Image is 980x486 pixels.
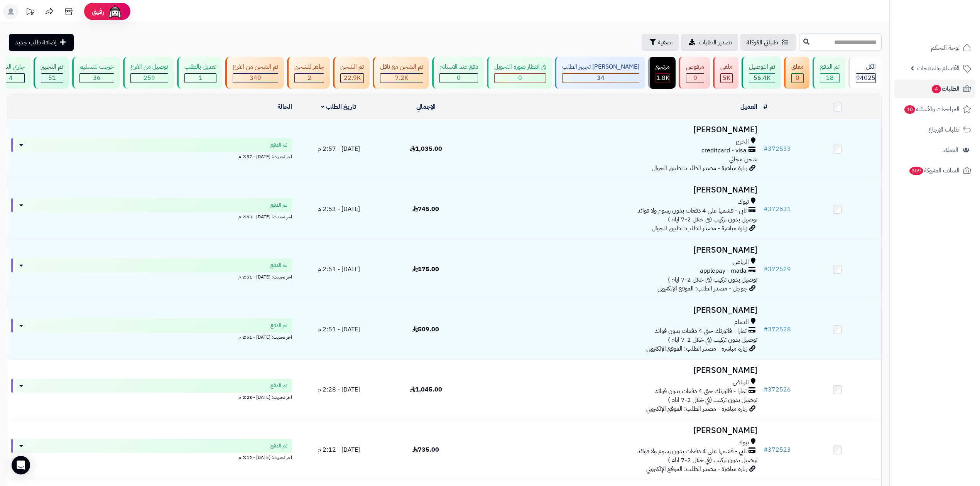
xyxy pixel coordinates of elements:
[48,73,56,83] span: 51
[457,73,461,83] span: 0
[12,456,30,474] div: Open Intercom Messenger
[92,7,104,16] span: رفيق
[909,165,960,176] span: السلات المتروكة
[250,73,261,83] span: 340
[796,73,799,83] span: 0
[749,62,775,71] div: تم التوصيل
[318,144,360,154] span: [DATE] - 2:57 م
[9,73,13,83] span: 4
[41,62,63,71] div: تم التجهيز
[721,74,732,83] div: 4954
[668,275,757,284] span: توصيل بدون تركيب (في خلال 2-7 ايام )
[131,74,168,83] div: 259
[847,57,883,89] a: الكل94025
[144,73,155,83] span: 259
[341,74,363,83] div: 22874
[764,445,791,454] a: #372523
[184,62,216,71] div: تعديل بالطلب
[931,83,960,94] span: الطلبات
[295,74,324,83] div: 2
[820,74,839,83] div: 18
[764,385,768,394] span: #
[894,100,975,118] a: المراجعات والأسئلة10
[856,62,876,71] div: الكل
[733,258,749,267] span: الرياض
[294,62,324,71] div: جاهز للشحن
[9,34,74,51] a: إضافة طلب جديد
[764,265,768,274] span: #
[658,38,672,47] span: تصفية
[107,4,123,19] img: ai-face.png
[701,146,747,155] span: creditcard - visa
[473,426,757,435] h3: [PERSON_NAME]
[395,73,408,83] span: 7.2K
[686,62,704,71] div: مرفوض
[80,74,114,83] div: 36
[331,57,371,89] a: تم الشحن 22.9K
[473,125,757,134] h3: [PERSON_NAME]
[412,265,439,274] span: 175.00
[668,335,757,344] span: توصيل بدون تركيب (في خلال 2-7 ايام )
[79,62,114,71] div: خرجت للتسليم
[792,74,803,83] div: 0
[711,57,740,89] a: ملغي 5K
[734,318,749,327] span: الدمام
[597,73,605,83] span: 34
[15,38,57,47] span: إضافة طلب جديد
[11,212,292,220] div: اخر تحديث: [DATE] - 2:53 م
[791,62,804,71] div: معلق
[740,34,796,51] a: طلباتي المُوكلة
[943,145,958,155] span: العملاء
[642,34,679,51] button: تصفية
[473,366,757,375] h3: [PERSON_NAME]
[738,438,749,447] span: تبوك
[764,204,791,214] a: #372531
[700,267,747,275] span: applepay - mada
[656,62,670,71] div: مرتجع
[71,57,122,89] a: خرجت للتسليم 36
[410,144,442,154] span: 1,035.00
[738,197,749,206] span: تبوك
[856,73,875,83] span: 94025
[820,62,840,71] div: تم الدفع
[371,57,431,89] a: تم الشحن مع ناقل 7.2K
[176,57,224,89] a: تعديل بالطلب 1
[340,62,364,71] div: تم الشحن
[668,395,757,405] span: توصيل بدون تركيب (في خلال 2-7 ايام )
[308,73,311,83] span: 2
[681,34,738,51] a: تصدير الطلبات
[20,4,40,21] a: تحديثات المنصة
[904,105,915,114] span: 10
[894,79,975,98] a: الطلبات4
[931,42,960,53] span: لوحة التحكم
[277,102,292,111] a: الحالة
[740,57,782,89] a: تم التوصيل 56.4K
[686,74,704,83] div: 0
[656,74,669,83] div: 1804
[904,104,960,115] span: المراجعات والأسئلة
[412,325,439,334] span: 509.00
[416,102,436,111] a: الإجمالي
[720,62,733,71] div: ملغي
[380,74,423,83] div: 7223
[321,102,356,111] a: تاريخ الطلب
[652,164,747,173] span: زيارة مباشرة - مصدر الطلب: تطبيق الجوال
[318,204,360,214] span: [DATE] - 2:53 م
[185,74,216,83] div: 1
[668,215,757,224] span: توصيل بدون تركيب (في خلال 2-7 ايام )
[811,57,847,89] a: تم الدفع 18
[894,141,975,159] a: العملاء
[318,385,360,394] span: [DATE] - 2:28 م
[749,74,775,83] div: 56425
[764,325,791,334] a: #372528
[894,161,975,180] a: السلات المتروكة309
[224,57,286,89] a: تم الشحن من الفرع 340
[199,73,203,83] span: 1
[270,141,287,149] span: تم الدفع
[473,246,757,255] h3: [PERSON_NAME]
[122,57,176,89] a: توصيل من الفرع 259
[693,73,697,83] span: 0
[563,74,639,83] div: 34
[495,74,546,83] div: 0
[917,63,960,74] span: الأقسام والمنتجات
